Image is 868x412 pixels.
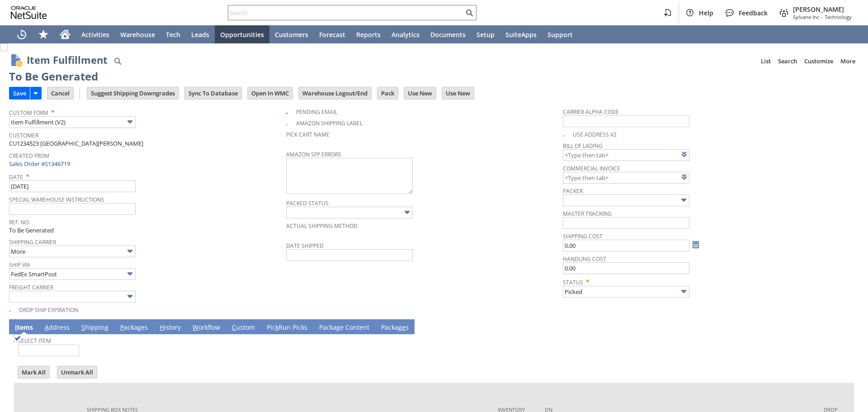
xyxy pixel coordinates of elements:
[547,30,573,39] span: Support
[9,261,30,269] a: Ship Via
[166,30,180,39] span: Tech
[793,14,819,20] span: Sylvane Inc
[54,25,76,43] a: Home
[563,232,603,240] a: Shipping Cost
[563,279,583,286] a: Status
[190,323,222,333] a: Workflow
[9,152,49,160] a: Created From
[42,323,72,333] a: Address
[275,323,278,331] span: k
[821,14,823,20] span: -
[215,25,269,43] a: Opportunities
[351,25,386,43] a: Reports
[563,255,606,263] a: Handling Cost
[120,30,155,39] span: Warehouse
[563,165,620,172] a: Commercial Invoice
[186,25,215,43] a: Leads
[19,306,78,314] a: Drop Ship Expiration
[314,25,351,43] a: Forecast
[563,286,689,298] input: Picked
[125,291,135,302] img: More Options
[9,268,136,280] input: FedEx SmartPost
[386,25,425,43] a: Analytics
[9,218,30,226] a: Ref. No.
[757,54,774,68] a: List
[336,323,340,331] span: g
[160,323,164,331] span: H
[356,30,381,39] span: Reports
[793,5,852,14] span: [PERSON_NAME]
[286,242,324,250] a: Date Shipped
[15,323,17,331] span: I
[377,87,398,99] input: Pack
[774,54,801,68] a: Search
[9,132,38,139] a: Customer
[18,366,49,378] input: Mark All
[679,286,689,297] img: More Options
[9,238,56,246] a: Shipping Carrier
[679,195,689,205] img: More Options
[402,207,412,218] img: More Options
[9,173,23,181] a: Date
[9,284,53,291] a: Freight Carrier
[125,269,135,279] img: More Options
[286,131,330,138] a: Pick Cart Name
[185,87,241,99] input: Sync To Database
[115,25,160,43] a: Warehouse
[471,25,500,43] a: Setup
[9,109,48,117] a: Custom Form
[843,321,854,332] a: Unrolled view on
[220,30,264,39] span: Opportunities
[191,30,209,39] span: Leads
[193,323,198,331] span: W
[442,87,474,99] input: Use New
[232,323,236,331] span: C
[392,30,420,39] span: Analytics
[825,14,852,20] span: Technology
[60,29,71,40] svg: Home
[118,323,150,333] a: Packages
[691,240,701,250] a: Calculate
[275,30,308,39] span: Customers
[563,187,583,195] a: Packer
[9,226,54,234] span: To Be Generated
[112,56,123,66] img: Quick Find
[801,54,837,68] a: Customize
[13,323,35,333] a: Items
[317,323,372,333] a: Package Content
[286,222,358,230] a: Actual Shipping Method
[9,116,136,128] input: Item Fulfillment (V2)
[379,323,411,333] a: Packages
[125,246,135,256] img: More Options
[563,172,689,184] input: <Type then tab>
[563,108,619,116] a: Carrier Alpha Code
[160,25,186,43] a: Tech
[47,87,73,99] input: Cancel
[563,149,689,161] input: <Type then tab>
[476,30,495,39] span: Setup
[87,87,179,99] input: Suggest Shipping Downgrades
[505,30,537,39] span: SuiteApps
[230,323,257,333] a: Custom
[38,29,49,40] svg: Shortcuts
[81,30,109,39] span: Activities
[9,160,72,168] a: Sales Order #S1346719
[9,196,104,204] a: Special Warehouse Instructions
[157,323,183,333] a: History
[404,87,436,99] input: Use New
[425,25,471,43] a: Documents
[837,54,859,68] a: More
[45,323,49,331] span: A
[79,323,111,333] a: Shipping
[542,25,578,43] a: Support
[464,7,475,18] svg: Search
[125,117,135,127] img: More Options
[248,87,292,99] input: Open In WMC
[228,7,464,18] input: Search
[57,366,97,378] input: Unmark All
[296,108,337,116] a: Pending Email
[296,119,363,127] a: Amazon Shipping Label
[573,131,617,138] a: Use Address V2
[286,199,329,207] a: Packed Status
[269,25,314,43] a: Customers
